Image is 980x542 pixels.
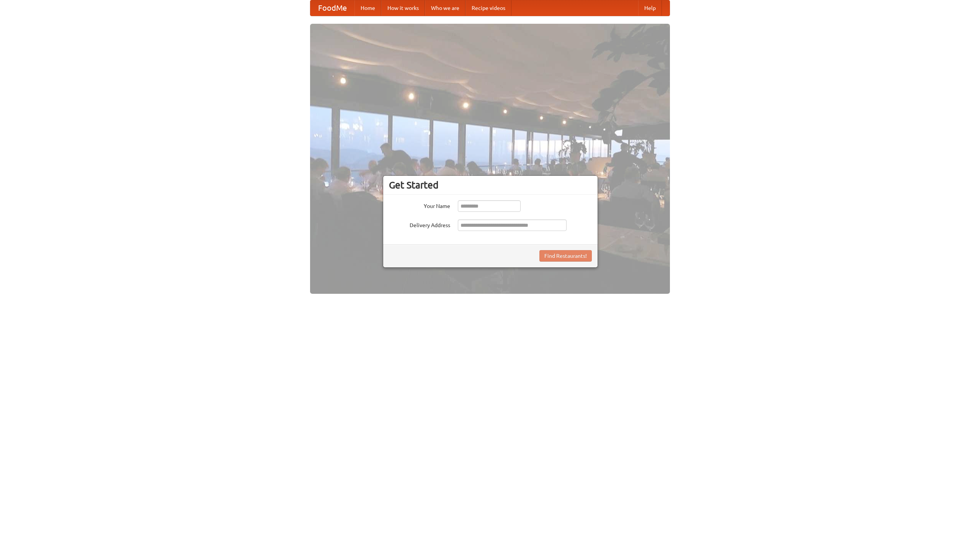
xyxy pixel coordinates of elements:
label: Your Name [389,200,450,210]
a: Who we are [425,0,465,16]
h3: Get Started [389,179,592,191]
button: Find Restaurants! [539,250,592,262]
a: Help [638,0,662,16]
label: Delivery Address [389,219,450,229]
a: FoodMe [310,0,354,16]
a: Recipe videos [465,0,511,16]
a: How it works [381,0,425,16]
a: Home [354,0,381,16]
